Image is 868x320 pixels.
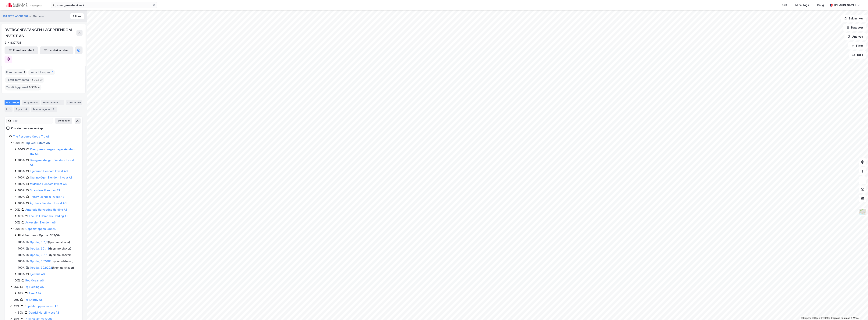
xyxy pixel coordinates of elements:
[18,182,25,186] div: 100%
[18,291,24,296] div: 68%
[845,33,866,40] button: Analyse
[5,100,20,105] div: Portefølje
[30,246,71,251] div: ( hjemmelshaver )
[14,107,30,112] div: Styret
[801,317,811,319] a: Mapbox
[24,298,43,301] a: Trg Energy AS
[30,240,70,244] div: ( hjemmelshaver )
[25,141,50,145] a: Trg Real Estate AS
[18,246,25,251] div: 100%
[5,27,76,39] div: DVERGSNESTANGEN LAGEREIENDOM INVEST AS
[18,175,25,180] div: 100%
[25,227,56,230] a: Oppdalstoppen 880 AS
[41,100,64,105] div: Eiendommer
[18,201,25,206] div: 100%
[13,285,19,289] div: 96%
[30,265,74,270] div: ( hjemmelshaver )
[30,182,67,186] a: Midsund Eiendom Invest AS
[849,302,868,320] iframe: Chat Widget
[25,208,67,211] a: Antarctic Harvesting Holding AS
[6,2,42,8] img: cushman-wakefield-realkapital-logo.202ea83816669bd177139c58696a8fa1.svg
[30,240,48,244] a: Oppdal, 301/9
[13,227,20,231] div: 100%
[843,24,866,31] button: Datasett
[18,147,25,152] div: 100%
[849,51,866,59] button: Tags
[13,220,20,225] div: 100%
[5,69,27,75] div: Eiendommer :
[52,70,54,75] span: 1
[13,298,19,302] div: 90%
[13,304,19,308] div: 49%
[29,214,68,218] a: The Qrill Company Holding AS
[849,302,868,320] div: Kontrollprogram for chat
[30,253,71,257] div: ( hjemmelshaver )
[5,77,44,83] div: Totalt tomteareal :
[18,158,25,162] div: 100%
[13,141,20,145] div: 100%
[18,265,25,270] div: 100%
[66,100,82,105] div: Leietakere
[33,14,44,19] div: Gårdeier
[18,195,25,199] div: 100%
[30,78,43,82] span: 14 736 ㎡
[796,3,809,7] div: Mine Tags
[23,70,25,75] span: 2
[25,279,44,282] a: Rev Ocean AS
[24,305,58,308] a: Oppdalstoppen Invest AS
[29,85,40,90] span: 6 326 ㎡
[30,272,45,276] a: Fjellbua AS
[859,208,866,216] img: Z
[30,259,73,264] div: ( hjemmelshaver )
[5,84,41,90] div: Totalt byggareal :
[834,3,856,7] div: [PERSON_NAME]
[18,272,25,276] div: 100%
[24,107,28,111] div: 4
[25,221,56,224] a: Askeveien Eiendom AS
[30,253,49,257] a: Oppdal, 301/13
[30,148,75,155] a: Dvergsnestangen Lagereiendom Inv AS
[3,14,29,18] button: [STREET_ADDRESS]
[70,13,84,19] button: Tilbake
[30,158,74,166] a: Dvergsnestangen Eiendom Invest AS
[13,135,50,138] a: The Resource Group Trg AS
[817,3,824,7] div: Bolig
[52,107,55,111] div: 1
[59,100,63,104] div: 2
[30,176,72,179] a: Grunnavågen Eiendom Invest AS
[5,40,21,45] div: 914 837 731
[22,100,40,105] div: Aksjonærer
[18,253,25,257] div: 100%
[30,195,64,198] a: Tranby Eiendom Invest AS
[5,107,12,112] div: Info
[30,247,49,250] a: Oppdal, 301/12
[30,189,60,192] a: Strendene Eiendom AS
[18,240,25,244] div: 100%
[30,169,68,173] a: Egersund Eiendom Invest AS
[30,260,51,263] a: Oppdal, 302/188
[18,259,25,264] div: 100%
[11,118,53,124] input: Søk
[782,3,787,7] div: Kart
[29,292,41,295] a: Aker ASA
[40,46,73,54] button: Leietakertabell
[812,317,831,319] a: OpenStreetMap
[841,15,866,22] button: Bokmerker
[13,278,20,283] div: 100%
[22,233,61,238] div: 4 Sections - Oppdal, 302/164
[18,310,23,315] div: 50%
[18,169,25,173] div: 100%
[831,317,850,319] a: Improve this map
[5,46,38,54] button: Eiendomstabell
[55,118,72,124] button: Ekspander
[24,285,44,288] a: Trg Holding AS
[56,2,152,8] input: Søk på adresse, matrikkel, gårdeiere, leietakere eller personer
[30,202,66,205] a: Ågotnes Eiendom Invest AS
[18,188,25,193] div: 100%
[18,214,24,218] div: 60%
[13,207,20,212] div: 100%
[11,126,43,131] div: Kun eiendoms-eierskap
[29,311,59,314] a: Oppdal Hotellinvest AS
[848,42,866,49] button: Filter
[30,266,52,269] a: Oppdal, 302/202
